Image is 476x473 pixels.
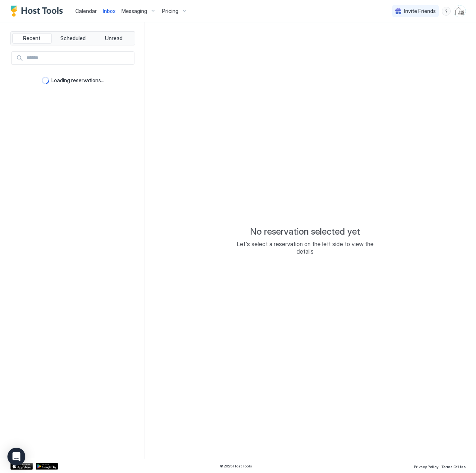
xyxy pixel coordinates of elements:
[454,5,466,17] div: User profile
[42,77,49,84] div: loading
[60,35,86,42] span: Scheduled
[23,35,41,42] span: Recent
[162,8,178,15] span: Pricing
[51,77,104,84] span: Loading reservations...
[404,8,436,15] span: Invite Friends
[414,464,438,469] span: Privacy Policy
[10,6,66,17] a: Host Tools Logo
[121,8,147,15] span: Messaging
[53,33,93,44] button: Scheduled
[103,8,115,14] span: Inbox
[220,464,252,469] span: © 2025 Host Tools
[441,464,466,469] span: Terms Of Use
[7,448,25,466] div: Open Intercom Messenger
[23,52,134,64] input: Input Field
[441,462,466,470] a: Terms Of Use
[442,7,451,16] div: menu
[94,33,133,44] button: Unread
[75,8,97,14] span: Calendar
[414,462,438,470] a: Privacy Policy
[105,35,123,42] span: Unread
[250,226,360,237] span: No reservation selected yet
[10,31,135,45] div: tab-group
[231,240,380,255] span: Let's select a reservation on the left side to view the details
[103,7,115,15] a: Inbox
[10,463,33,470] a: App Store
[12,33,52,44] button: Recent
[75,7,97,15] a: Calendar
[36,463,58,470] a: Google Play Store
